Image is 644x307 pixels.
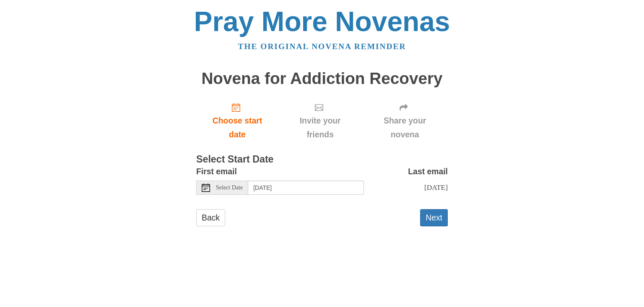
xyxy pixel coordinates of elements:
label: Last email [408,165,448,178]
span: Invite your friends [287,114,353,142]
a: The original novena reminder [238,42,406,51]
span: [DATE] [424,183,448,192]
h1: Novena for Addiction Recovery [196,70,448,88]
a: Choose start date [196,96,278,146]
span: Share your novena [370,114,439,142]
button: Next [420,209,448,226]
label: First email [196,165,237,178]
div: Click "Next" to confirm your start date first. [362,96,448,146]
a: Back [196,209,225,226]
span: Choose start date [205,114,270,142]
span: Select Date [216,185,243,191]
h3: Select Start Date [196,154,448,165]
div: Click "Next" to confirm your start date first. [278,96,362,146]
a: Pray More Novenas [194,6,450,37]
